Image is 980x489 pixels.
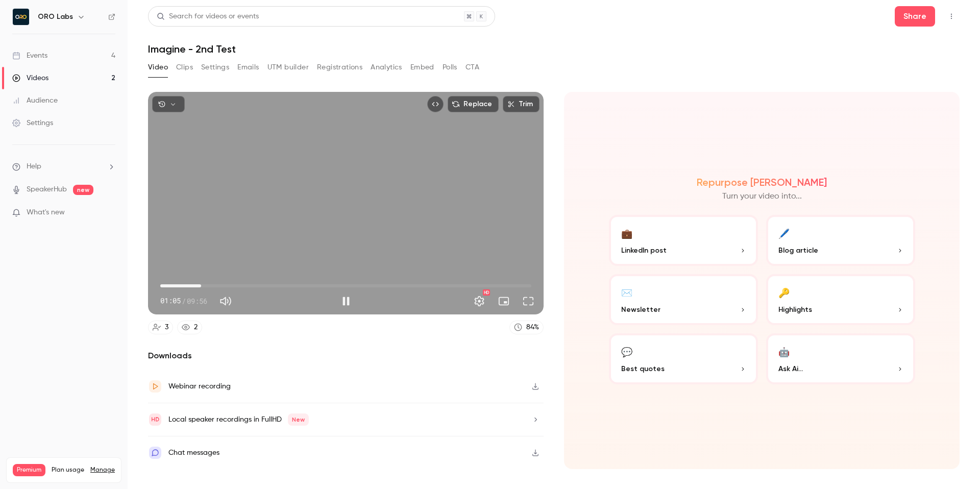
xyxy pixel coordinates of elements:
[168,380,231,393] div: Webinar recording
[336,291,356,311] button: Pause
[194,322,198,333] div: 2
[609,333,758,384] button: 💬Best quotes
[148,43,960,55] h1: Imagine - 2nd Test
[778,225,790,241] div: 🖊️
[12,95,58,106] div: Audience
[168,413,309,426] div: Local speaker recordings in FullHD
[182,296,186,306] span: /
[483,289,490,296] div: HD
[410,59,434,76] button: Embed
[27,184,67,195] a: SpeakerHub
[766,274,915,325] button: 🔑Highlights
[168,447,219,459] div: Chat messages
[317,59,362,76] button: Registrations
[509,321,544,334] a: 84%
[448,96,499,112] button: Replace
[267,59,309,76] button: UTM builder
[73,185,93,195] span: new
[609,274,758,325] button: ✉️Newsletter
[12,73,48,83] div: Videos
[778,344,790,359] div: 🤖
[778,363,803,374] span: Ask Ai...
[621,284,632,300] div: ✉️
[177,321,202,334] a: 2
[160,296,181,306] span: 01:05
[469,291,489,311] button: Settings
[621,245,667,256] span: LinkedIn post
[427,96,444,112] button: Embed video
[895,6,935,27] button: Share
[288,413,309,426] span: New
[465,59,479,76] button: CTA
[621,225,632,241] div: 💼
[503,96,540,112] button: Trim
[13,464,45,476] span: Premium
[176,59,193,76] button: Clips
[187,296,207,306] span: 09:56
[722,190,802,203] p: Turn your video into...
[157,11,259,22] div: Search for videos or events
[103,208,115,217] iframe: Noticeable Trigger
[12,118,53,128] div: Settings
[201,59,229,76] button: Settings
[943,8,960,25] button: Top Bar Actions
[237,59,259,76] button: Emails
[148,321,173,334] a: 3
[778,304,812,315] span: Highlights
[52,466,84,474] span: Plan usage
[766,333,915,384] button: 🤖Ask Ai...
[621,304,660,315] span: Newsletter
[12,161,115,172] li: help-dropdown-opener
[27,161,41,172] span: Help
[27,207,65,218] span: What's new
[148,59,168,76] button: Video
[778,284,790,300] div: 🔑
[371,59,402,76] button: Analytics
[697,176,827,188] h2: Repurpose [PERSON_NAME]
[621,344,632,359] div: 💬
[38,12,73,22] h6: ORO Labs
[766,215,915,266] button: 🖊️Blog article
[13,9,29,25] img: ORO Labs
[518,291,538,311] button: Full screen
[215,291,236,311] button: Mute
[160,296,207,306] div: 01:05
[165,322,168,333] div: 3
[609,215,758,266] button: 💼LinkedIn post
[526,322,539,333] div: 84 %
[90,466,115,474] a: Manage
[148,350,544,362] h2: Downloads
[778,245,818,256] span: Blog article
[494,291,514,311] button: Turn on miniplayer
[12,51,47,61] div: Events
[621,363,665,374] span: Best quotes
[443,59,457,76] button: Polls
